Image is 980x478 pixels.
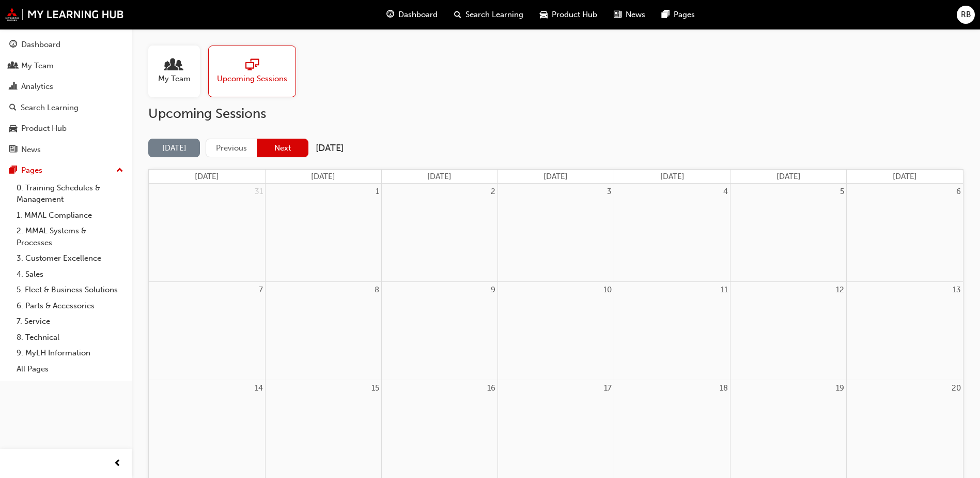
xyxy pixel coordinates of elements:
a: September 10, 2025 [601,282,614,298]
span: search-icon [454,8,461,21]
span: Dashboard [398,9,438,21]
a: My Team [148,46,208,97]
td: September 12, 2025 [730,281,847,380]
a: August 31, 2025 [253,184,265,200]
td: September 13, 2025 [847,281,963,380]
a: Sunday [193,170,221,184]
span: News [626,9,645,21]
div: News [21,144,41,156]
span: [DATE] [311,172,335,181]
span: car-icon [9,124,17,133]
a: My Team [4,56,128,76]
span: news-icon [614,8,621,21]
span: people-icon [9,62,17,71]
div: My Team [21,60,54,72]
a: guage-iconDashboard [378,4,446,25]
a: September 5, 2025 [838,184,846,200]
a: Product Hub [4,119,128,138]
span: up-icon [116,164,123,177]
a: September 12, 2025 [834,282,846,298]
a: pages-iconPages [654,4,703,25]
td: September 8, 2025 [265,281,381,380]
span: guage-icon [386,8,394,21]
button: Previous [206,139,257,158]
a: 2. MMAL Systems & Processes [12,223,128,250]
a: September 16, 2025 [485,380,497,396]
a: Friday [774,170,803,184]
a: News [4,140,128,159]
a: September 3, 2025 [605,184,614,200]
span: Product Hub [552,9,597,21]
td: September 11, 2025 [614,281,730,380]
a: news-iconNews [605,4,654,25]
td: September 3, 2025 [497,184,614,281]
div: Analytics [21,81,53,93]
h2: Upcoming Sessions [148,106,963,122]
a: Dashboard [4,35,128,54]
a: September 18, 2025 [718,380,730,396]
a: Search Learning [4,98,128,117]
span: Upcoming Sessions [217,73,287,85]
span: news-icon [9,145,17,155]
a: Analytics [4,77,128,96]
td: September 2, 2025 [381,184,497,281]
a: 9. MyLH Information [12,345,128,361]
td: September 9, 2025 [381,281,497,380]
button: Pages [4,161,128,180]
button: [DATE] [148,139,200,158]
a: 0. Training Schedules & Management [12,180,128,207]
div: Product Hub [21,123,67,135]
a: September 13, 2025 [951,282,963,298]
span: chart-icon [9,82,17,92]
td: August 31, 2025 [149,184,265,281]
button: DashboardMy TeamAnalyticsSearch LearningProduct HubNews [4,33,128,161]
span: search-icon [9,103,17,113]
a: September 17, 2025 [602,380,614,396]
td: September 7, 2025 [149,281,265,380]
a: September 7, 2025 [257,282,265,298]
span: [DATE] [660,172,685,181]
span: people-icon [167,58,181,73]
button: Next [257,139,308,158]
a: September 6, 2025 [954,184,963,200]
a: All Pages [12,361,128,377]
span: car-icon [540,8,548,21]
span: prev-icon [114,457,121,470]
h2: [DATE] [316,142,344,154]
a: 7. Service [12,313,128,330]
img: mmal [5,8,124,21]
div: Pages [21,165,42,176]
a: Saturday [891,170,919,184]
a: Tuesday [425,170,454,184]
td: September 6, 2025 [847,184,963,281]
a: September 11, 2025 [719,282,730,298]
a: September 14, 2025 [253,380,265,396]
span: [DATE] [543,172,568,181]
span: Pages [674,9,695,21]
span: guage-icon [9,40,17,50]
span: [DATE] [427,172,452,181]
div: Search Learning [21,102,79,114]
span: [DATE] [893,172,917,181]
span: My Team [158,73,191,85]
span: RB [961,9,971,21]
a: September 15, 2025 [369,380,381,396]
td: September 1, 2025 [265,184,381,281]
td: September 10, 2025 [497,281,614,380]
a: September 2, 2025 [489,184,497,200]
a: Monday [309,170,337,184]
a: September 4, 2025 [721,184,730,200]
a: 4. Sales [12,266,128,282]
td: September 5, 2025 [730,184,847,281]
span: pages-icon [662,8,670,21]
a: Upcoming Sessions [208,46,304,97]
button: RB [957,6,975,24]
a: Thursday [658,170,687,184]
a: car-iconProduct Hub [532,4,605,25]
a: Wednesday [541,170,570,184]
span: Search Learning [465,9,523,21]
a: 5. Fleet & Business Solutions [12,282,128,298]
td: September 4, 2025 [614,184,730,281]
